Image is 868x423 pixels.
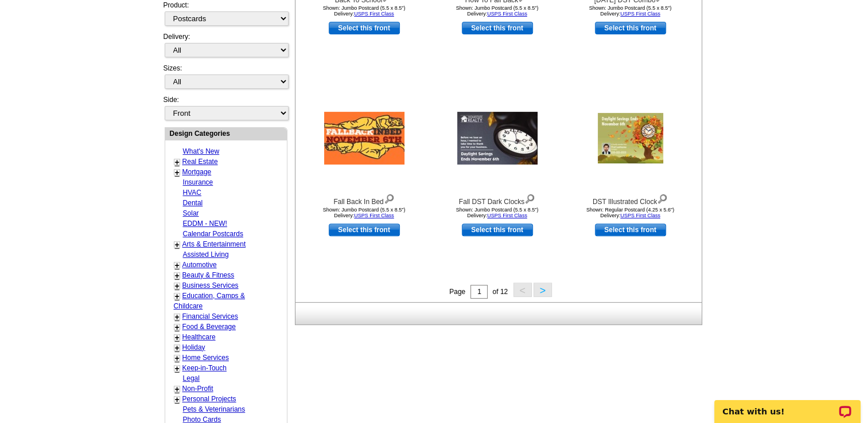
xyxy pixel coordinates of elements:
[487,213,527,218] a: USPS First Class
[598,113,663,163] img: DST Illustrated Clock
[434,5,560,17] div: Shown: Jumbo Postcard (5.5 x 8.5") Delivery:
[164,32,287,63] div: Delivery:
[182,271,235,279] a: Beauty & Fitness
[354,11,394,17] a: USPS First Class
[164,63,287,95] div: Sizes:
[595,22,666,34] a: use this design
[183,250,229,258] a: Assisted Living
[175,343,180,352] a: +
[434,191,560,207] div: Fall DST Dark Clocks
[183,374,200,382] a: Legal
[182,261,217,269] a: Automotive
[462,22,533,34] a: use this design
[182,354,229,362] a: Home Services
[301,191,427,207] div: Fall Back In Bed
[165,128,287,139] div: Design Categories
[595,224,666,236] a: use this design
[329,22,400,34] a: use this design
[183,209,199,217] a: Solar
[462,224,533,236] a: use this design
[175,385,180,394] a: +
[182,240,246,248] a: Arts & Entertainment
[567,207,694,218] div: Shown: Regular Postcard (4.25 x 5.6") Delivery:
[182,158,218,166] a: Real Estate
[175,240,180,249] a: +
[164,95,287,122] div: Side:
[175,312,180,322] a: +
[182,364,227,372] a: Keep-in-Touch
[183,189,201,197] a: HVAC
[354,213,394,218] a: USPS First Class
[657,191,668,204] img: view design details
[182,333,216,341] a: Healthcare
[175,271,180,280] a: +
[620,11,660,17] a: USPS First Class
[182,312,238,320] a: Financial Services
[175,158,180,167] a: +
[534,283,552,297] button: >
[324,112,404,164] img: Fall Back In Bed
[175,281,180,291] a: +
[567,191,694,207] div: DST Illustrated Clock
[384,191,395,204] img: view design details
[175,395,180,404] a: +
[329,224,400,236] a: use this design
[182,168,212,176] a: Mortgage
[175,292,180,301] a: +
[175,354,180,363] a: +
[301,5,427,17] div: Shown: Jumbo Postcard (5.5 x 8.5") Delivery:
[567,5,694,17] div: Shown: Jumbo Postcard (5.5 x 8.5") Delivery:
[182,343,205,351] a: Holiday
[175,323,180,332] a: +
[487,11,527,17] a: USPS First Class
[175,333,180,342] a: +
[183,405,246,413] a: Pets & Veterinarians
[182,281,239,289] a: Business Services
[183,178,213,186] a: Insurance
[183,230,243,238] a: Calendar Postcards
[524,191,535,204] img: view design details
[182,395,236,403] a: Personal Projects
[434,207,560,218] div: Shown: Jumbo Postcard (5.5 x 8.5") Delivery:
[492,288,508,296] span: of 12
[301,207,427,218] div: Shown: Jumbo Postcard (5.5 x 8.5") Delivery:
[457,112,538,164] img: Fall DST Dark Clocks
[175,364,180,373] a: +
[183,147,220,155] a: What's New
[183,220,227,228] a: EDDM - NEW!
[620,213,660,218] a: USPS First Class
[513,283,532,297] button: <
[175,168,180,177] a: +
[182,385,213,393] a: Non-Profit
[449,288,465,296] span: Page
[183,199,203,207] a: Dental
[182,323,236,331] a: Food & Beverage
[707,387,868,423] iframe: LiveChat chat widget
[174,292,245,310] a: Education, Camps & Childcare
[175,261,180,270] a: +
